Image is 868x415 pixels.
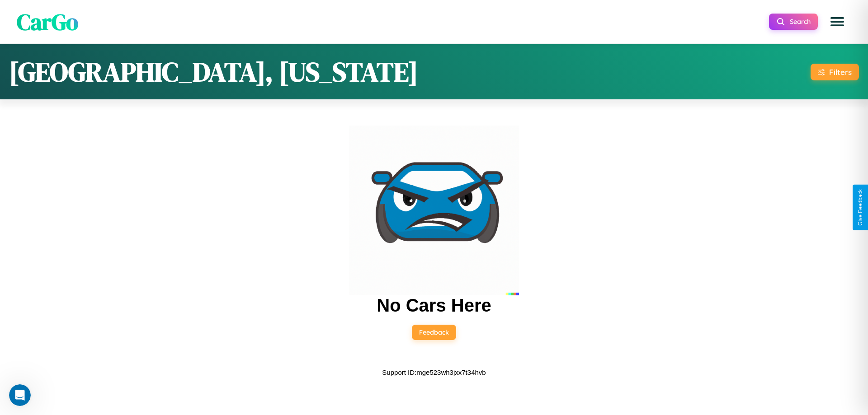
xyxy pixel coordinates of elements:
[412,325,456,340] button: Feedback
[769,14,818,30] button: Search
[9,384,31,406] iframe: Intercom live chat
[9,53,418,90] h1: [GEOGRAPHIC_DATA], [US_STATE]
[349,126,519,295] img: car
[829,67,852,77] div: Filters
[790,18,811,26] span: Search
[382,366,486,378] p: Support ID: mge523wh3jxx7t34hvb
[811,64,859,80] button: Filters
[825,9,850,34] button: Open menu
[377,295,491,316] h2: No Cars Here
[857,189,863,226] div: Give Feedback
[17,6,78,37] span: CarGo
